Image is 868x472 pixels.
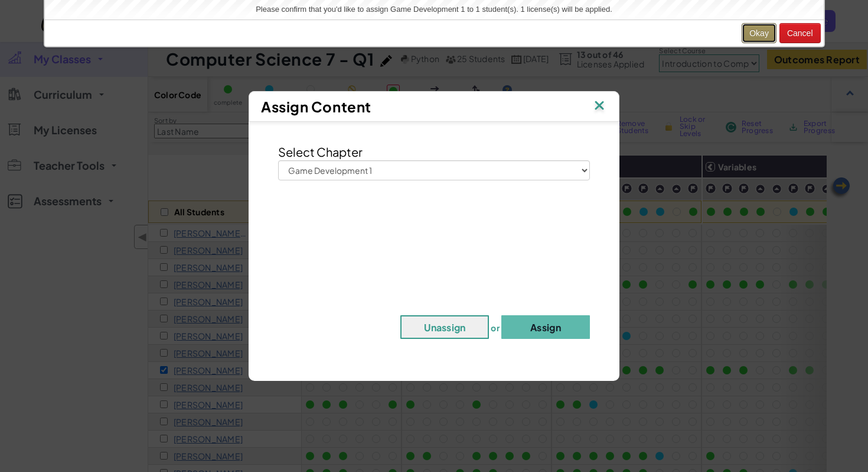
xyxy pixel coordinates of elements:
[256,5,612,14] span: Please confirm that you'd like to assign Game Development 1 to 1 student(s). 1 license(s) will be...
[400,315,489,339] button: Unassign
[261,98,371,115] span: Assign Content
[592,98,607,115] img: IconClose.svg
[278,144,363,159] span: Select Chapter
[779,23,821,43] button: Cancel
[491,322,500,333] span: or
[501,315,590,339] button: Assign
[742,23,776,43] button: Okay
